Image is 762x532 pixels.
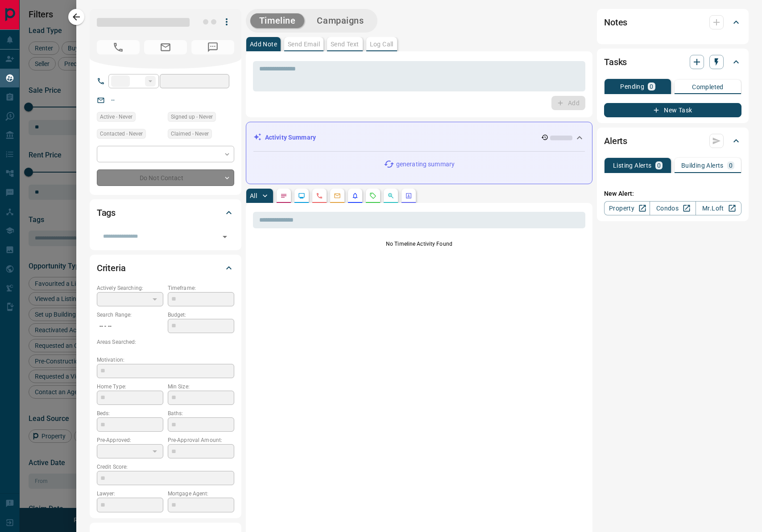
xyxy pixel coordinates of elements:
div: Notes [604,12,741,33]
button: New Task [604,103,741,117]
p: Timeframe: [168,284,234,292]
p: New Alert: [604,189,741,198]
div: Criteria [97,257,234,279]
p: Building Alerts [681,162,724,169]
p: 0 [657,162,661,169]
p: All [250,193,257,199]
p: Mortgage Agent: [168,490,234,498]
p: Add Note [250,41,277,47]
p: 0 [650,83,653,90]
p: Credit Score: [97,463,234,471]
div: Do Not Contact [97,169,234,186]
span: Claimed - Never [171,129,209,138]
svg: Notes [280,192,287,199]
div: Tags [97,202,234,223]
span: No Number [97,40,140,54]
p: Min Size: [168,383,234,391]
div: Tasks [604,51,741,73]
a: Property [604,201,650,215]
p: Actively Searching: [97,284,163,292]
svg: Calls [316,192,323,199]
div: Alerts [604,130,741,152]
svg: Listing Alerts [352,192,359,199]
p: Pending [620,83,644,90]
a: Condos [650,201,696,215]
p: Pre-Approval Amount: [168,436,234,444]
p: -- - -- [97,319,163,334]
svg: Emails [334,192,341,199]
svg: Lead Browsing Activity [298,192,305,199]
h2: Tags [97,206,116,220]
h2: Criteria [97,261,126,275]
p: Pre-Approved: [97,436,163,444]
p: Lawyer: [97,490,163,498]
p: 0 [729,162,733,169]
button: Campaigns [308,13,373,28]
p: Areas Searched: [97,338,234,346]
p: Budget: [168,311,234,319]
p: Motivation: [97,356,234,364]
button: Open [219,231,231,243]
span: No Email [144,40,187,54]
p: generating summary [396,160,455,169]
span: No Number [191,40,234,54]
p: Search Range: [97,311,163,319]
span: Active - Never [100,112,133,121]
svg: Agent Actions [405,192,412,199]
p: Activity Summary [265,133,316,142]
p: No Timeline Activity Found [253,240,585,248]
button: Timeline [250,13,305,28]
a: Mr.Loft [696,201,741,215]
div: Activity Summary [253,129,585,146]
h2: Tasks [604,55,627,69]
p: Baths: [168,409,234,417]
span: Contacted - Never [100,129,143,138]
p: Beds: [97,409,163,417]
p: Completed [692,84,724,90]
p: Home Type: [97,383,163,391]
svg: Requests [369,192,377,199]
svg: Opportunities [387,192,394,199]
h2: Alerts [604,134,627,148]
h2: Notes [604,15,627,29]
p: Listing Alerts [613,162,652,169]
a: -- [111,96,115,103]
span: Signed up - Never [171,112,213,121]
